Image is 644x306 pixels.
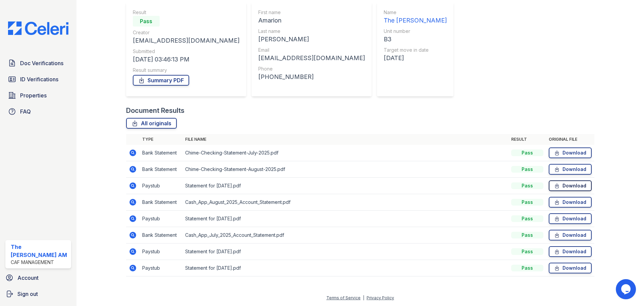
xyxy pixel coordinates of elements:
div: Pass [511,215,543,222]
div: Pass [511,248,543,255]
td: Cash_App_July_2025_Account_Statement.pdf [182,227,508,244]
td: Chime-Checking-Statement-August-2025.pdf [182,161,508,178]
div: Creator [133,29,239,36]
div: Pass [511,149,543,156]
a: Terms of Service [326,295,361,300]
div: [EMAIL_ADDRESS][DOMAIN_NAME] [133,36,239,45]
div: Pass [133,16,160,27]
div: Amarion [258,16,365,25]
span: Sign out [17,290,38,298]
div: Email [258,47,365,53]
th: Original file [546,134,594,145]
a: Doc Verifications [5,56,71,70]
div: [DATE] [384,53,447,63]
td: Paystub [140,211,182,227]
td: Paystub [140,178,182,194]
a: Download [549,147,592,158]
a: Sign out [3,287,74,301]
a: Privacy Policy [367,295,394,300]
td: Statement for [DATE].pdf [182,178,508,194]
a: Properties [5,89,71,102]
div: First name [258,9,365,16]
div: [EMAIL_ADDRESS][DOMAIN_NAME] [258,53,365,63]
div: [DATE] 03:46:13 PM [133,55,239,64]
a: FAQ [5,105,71,118]
a: ID Verifications [5,73,71,86]
a: Download [549,213,592,224]
div: Phone [258,65,365,72]
div: Pass [511,265,543,271]
div: Pass [511,232,543,238]
a: Account [3,271,74,285]
a: Name The [PERSON_NAME] [384,9,447,25]
div: Pass [511,182,543,189]
div: The [PERSON_NAME] [384,16,447,25]
iframe: chat widget [616,279,637,299]
div: Result [133,9,239,16]
td: Paystub [140,244,182,260]
div: CAF Management [11,259,68,266]
td: Paystub [140,260,182,276]
a: Download [549,263,592,273]
div: [PHONE_NUMBER] [258,72,365,82]
td: Bank Statement [140,161,182,178]
div: [PERSON_NAME] [258,35,365,44]
a: Download [549,164,592,175]
td: Chime-Checking-Statement-July-2025.pdf [182,145,508,161]
div: Name [384,9,447,16]
a: Download [549,246,592,257]
span: ID Verifications [20,75,58,83]
div: B3 [384,35,447,44]
div: Last name [258,28,365,35]
td: Statement for [DATE].pdf [182,211,508,227]
td: Bank Statement [140,145,182,161]
span: Properties [20,91,47,99]
div: Target move in date [384,47,447,53]
div: Submitted [133,48,239,55]
span: FAQ [20,107,31,116]
div: | [363,295,364,300]
td: Bank Statement [140,194,182,211]
div: Unit number [384,28,447,35]
th: Type [140,134,182,145]
a: Download [549,180,592,191]
span: Doc Verifications [20,59,63,67]
div: Pass [511,199,543,206]
a: Summary PDF [133,75,189,86]
td: Cash_App_August_2025_Account_Statement.pdf [182,194,508,211]
span: Account [17,274,39,282]
div: The [PERSON_NAME] AM [11,243,68,259]
img: CE_Logo_Blue-a8612792a0a2168367f1c8372b55b34899dd931a85d93a1a3d3e32e68fde9ad4.png [3,21,74,35]
td: Bank Statement [140,227,182,244]
a: Download [549,230,592,241]
th: File name [182,134,508,145]
td: Statement for [DATE].pdf [182,260,508,276]
td: Statement for [DATE].pdf [182,244,508,260]
th: Result [508,134,546,145]
div: Result summary [133,67,239,74]
div: Document Results [126,106,184,115]
a: Download [549,197,592,208]
div: Pass [511,166,543,173]
a: All originals [126,118,177,129]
